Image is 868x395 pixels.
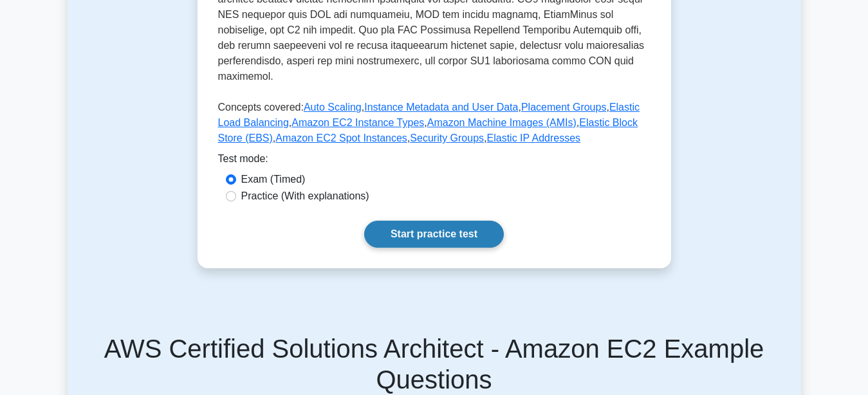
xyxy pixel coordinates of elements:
[83,333,786,395] h5: AWS Certified Solutions Architect - Amazon EC2 Example Questions
[218,117,638,143] a: Elastic Block Store (EBS)
[218,100,651,151] p: Concepts covered: , , , , , , , , ,
[427,117,577,128] a: Amazon Machine Images (AMIs)
[275,133,407,143] a: Amazon EC2 Spot Instances
[291,117,424,128] a: Amazon EC2 Instance Types
[364,221,504,248] a: Start practice test
[304,102,362,113] a: Auto Scaling
[241,188,369,204] label: Practice (With explanations)
[487,133,581,143] a: Elastic IP Addresses
[521,102,607,113] a: Placement Groups
[218,151,651,172] div: Test mode:
[364,102,518,113] a: Instance Metadata and User Data
[241,172,306,187] label: Exam (Timed)
[410,133,484,143] a: Security Groups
